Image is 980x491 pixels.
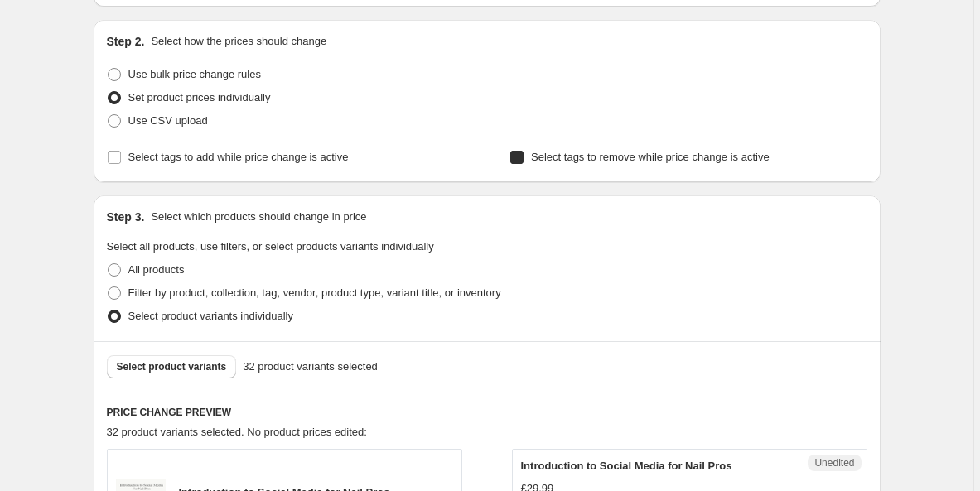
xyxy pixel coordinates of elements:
[128,68,261,80] span: Use bulk price change rules
[128,310,293,322] span: Select product variants individually
[128,263,185,276] span: All products
[151,33,326,50] p: Select how the prices should change
[107,33,145,50] h2: Step 2.
[107,355,237,378] button: Select product variants
[128,91,271,103] span: Set product prices individually
[521,460,732,472] span: Introduction to Social Media for Nail Pros
[531,151,770,163] span: Select tags to remove while price change is active
[151,209,366,225] p: Select which products should change in price
[128,286,501,299] span: Filter by product, collection, tag, vendor, product type, variant title, or inventory
[128,151,349,163] span: Select tags to add while price change is active
[814,456,854,469] span: Unedited
[117,360,227,373] span: Select product variants
[107,406,867,419] h6: PRICE CHANGE PREVIEW
[128,114,208,127] span: Use CSV upload
[107,240,434,253] span: Select all products, use filters, or select products variants individually
[107,426,367,438] span: 32 product variants selected. No product prices edited:
[243,359,378,375] span: 32 product variants selected
[107,209,145,225] h2: Step 3.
